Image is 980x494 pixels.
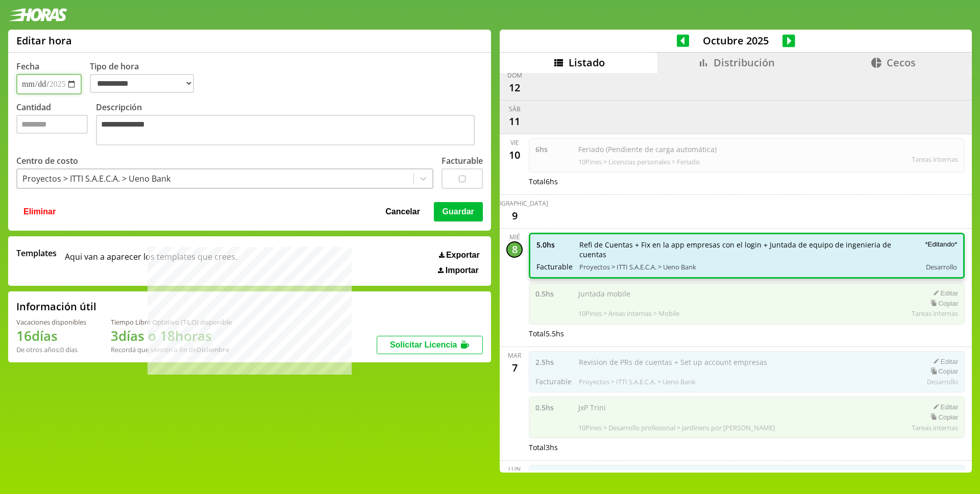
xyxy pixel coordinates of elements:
[529,329,965,338] div: Total 5.5 hs
[506,80,523,96] div: 12
[436,250,483,260] button: Exportar
[446,251,480,260] span: Exportar
[500,73,972,471] div: scrollable content
[507,71,522,80] div: dom
[16,61,39,72] label: Fecha
[390,340,457,349] span: Solicitar Licencia
[16,300,96,313] h2: Información útil
[442,155,483,166] label: Facturable
[16,115,88,134] input: Cantidad
[16,345,86,354] div: De otros años: 0 días
[65,248,237,275] span: Aqui van a aparecer los templates que crees.
[508,465,521,474] div: lun
[510,138,519,147] div: vie
[509,233,520,241] div: mié
[481,199,548,208] div: [DEMOGRAPHIC_DATA]
[96,102,483,148] label: Descripción
[506,208,523,224] div: 9
[506,241,523,258] div: 8
[446,266,479,275] span: Importar
[16,155,78,166] label: Centro de costo
[509,105,521,113] div: sáb
[529,442,965,452] div: Total 3 hs
[90,61,202,94] label: Tipo de hora
[20,202,59,221] button: Eliminar
[16,317,86,327] div: Vacaciones disponibles
[714,56,775,69] span: Distribución
[16,34,72,47] h1: Editar hora
[382,202,423,221] button: Cancelar
[569,56,605,69] span: Listado
[111,345,232,354] div: Recordá que vencen a fin de
[529,177,965,186] div: Total 6 hs
[111,317,232,327] div: Tiempo Libre Optativo (TiLO) disponible
[377,336,483,354] button: Solicitar Licencia
[887,56,916,69] span: Cecos
[111,327,232,345] h1: 3 días o 18 horas
[90,74,194,93] select: Tipo de hora
[506,147,523,163] div: 10
[16,248,57,259] span: Templates
[8,8,67,21] img: logotipo
[96,115,475,145] textarea: Descripción
[22,173,170,184] div: Proyectos > ITTI S.A.E.C.A. > Ueno Bank
[506,113,523,130] div: 11
[16,102,96,148] label: Cantidad
[689,34,782,47] span: Octubre 2025
[16,327,86,345] h1: 16 días
[434,202,483,221] button: Guardar
[506,360,523,376] div: 7
[197,345,229,354] b: Diciembre
[508,351,521,360] div: mar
